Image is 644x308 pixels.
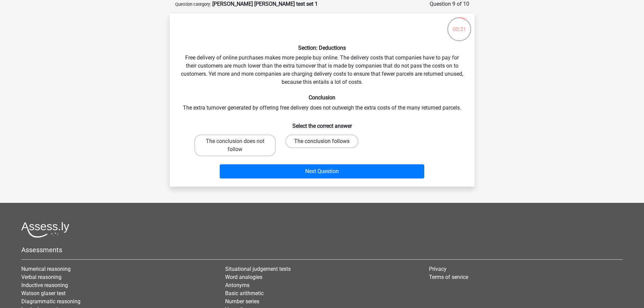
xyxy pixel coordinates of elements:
a: Verbal reasoning [21,274,62,280]
h5: Assessments [21,246,623,254]
small: Question category: [175,2,211,7]
label: The conclusion follows [285,135,358,148]
a: Terms of service [429,274,468,280]
h6: Section: Deductions [181,45,464,51]
a: Watson glaser test [21,290,66,297]
label: The conclusion does not follow [194,135,276,156]
div: 00:31 [447,17,472,33]
a: Situational judgement tests [225,266,291,272]
h6: Select the correct answer [181,117,464,129]
strong: [PERSON_NAME] [PERSON_NAME] test set 1 [212,1,318,7]
a: Word analogies [225,274,262,280]
a: Number series [225,298,259,305]
div: Free delivery of online purchases makes more people buy online. The delivery costs that companies... [172,19,472,181]
h6: Conclusion [181,94,464,101]
a: Numerical reasoning [21,266,71,272]
a: Inductive reasoning [21,282,68,288]
a: Privacy [429,266,447,272]
a: Diagrammatic reasoning [21,298,80,305]
button: Next Question [220,164,424,179]
a: Antonyms [225,282,249,288]
img: Assessly logo [21,222,69,238]
a: Basic arithmetic [225,290,264,297]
